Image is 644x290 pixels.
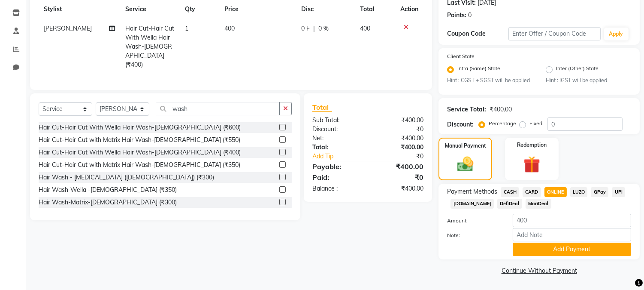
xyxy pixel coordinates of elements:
div: Hair Cut-Hair Cut With Wella Hair Wash-[DEMOGRAPHIC_DATA] (₹600) [39,123,241,132]
div: 0 [468,11,472,20]
span: Payment Methods [447,187,497,196]
span: GPay [591,187,608,197]
label: Fixed [529,120,542,127]
div: Hair Wash-Wella -[DEMOGRAPHIC_DATA] (₹350) [39,185,177,194]
div: ₹0 [368,125,430,134]
label: Client State [447,52,475,60]
div: ₹400.00 [368,116,430,125]
div: Points: [447,11,466,20]
div: ₹0 [368,172,430,182]
div: Sub Total: [306,116,368,125]
div: Balance : [306,184,368,193]
span: 400 [360,25,371,32]
small: Hint : IGST will be applied [546,77,631,84]
input: Add Note [513,228,631,241]
input: Enter Offer / Coupon Code [508,27,600,40]
span: ONLINE [544,187,567,197]
span: 0 % [318,24,329,33]
div: Hair Cut-Hair Cut with Matrix Hair Wash-[DEMOGRAPHIC_DATA] (₹550) [39,136,240,145]
button: Apply [604,28,629,40]
div: Coupon Code [447,29,508,38]
span: 400 [224,25,235,32]
div: Payable: [306,161,368,172]
div: Service Total: [447,105,486,114]
input: Search or Scan [156,102,280,115]
div: Hair Cut-Hair Cut With Wella Hair Wash-[DEMOGRAPHIC_DATA] (₹400) [39,148,241,157]
span: | [313,24,315,33]
span: [PERSON_NAME] [44,25,92,32]
div: Hair Wash - [MEDICAL_DATA] ([DEMOGRAPHIC_DATA]) (₹300) [39,173,214,182]
label: Manual Payment [445,142,486,150]
label: Percentage [489,120,516,127]
div: Paid: [306,172,368,182]
a: Continue Without Payment [440,266,638,275]
span: CASH [501,187,519,197]
span: UPI [612,187,625,197]
a: Add Tip [306,152,378,161]
div: Discount: [447,120,474,129]
span: Total [312,103,332,112]
div: Total: [306,143,368,152]
div: ₹400.00 [368,143,430,152]
label: Inter (Other) State [556,65,599,75]
img: _cash.svg [452,155,478,173]
div: ₹0 [378,152,430,161]
button: Add Payment [513,243,631,256]
label: Intra (Same) State [457,65,500,75]
span: DefiDeal [497,199,522,209]
span: 1 [185,25,188,32]
div: Net: [306,134,368,143]
div: Hair Cut-Hair Cut with Matrix Hair Wash-[DEMOGRAPHIC_DATA] (₹350) [39,160,240,170]
div: ₹400.00 [368,184,430,193]
span: MariDeal [526,199,551,209]
span: CARD [523,187,541,197]
div: Hair Wash-Matrix-[DEMOGRAPHIC_DATA] (₹300) [39,198,177,207]
label: Amount: [441,217,506,225]
label: Note: [441,231,506,239]
div: Discount: [306,125,368,134]
label: Redemption [517,141,547,149]
input: Amount [513,214,631,227]
small: Hint : CGST + SGST will be applied [447,77,532,84]
div: ₹400.00 [368,161,430,172]
span: LUZO [570,187,588,197]
span: 0 F [301,24,310,33]
div: ₹400.00 [490,105,512,114]
img: _gift.svg [518,154,545,175]
span: [DOMAIN_NAME] [450,199,494,209]
span: Hair Cut-Hair Cut With Wella Hair Wash-[DEMOGRAPHIC_DATA] (₹400) [126,25,175,68]
div: ₹400.00 [368,134,430,143]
